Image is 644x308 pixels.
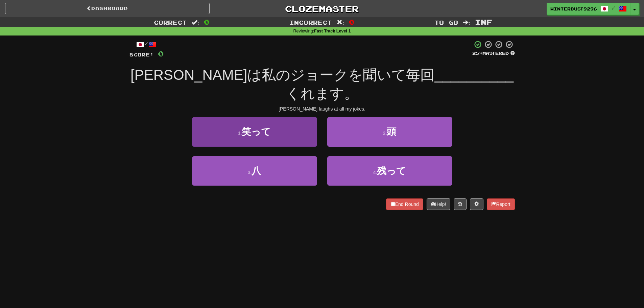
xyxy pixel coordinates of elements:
[434,67,514,83] span: __________
[5,3,210,14] a: Dashboard
[472,50,515,56] div: Mastered
[383,131,387,136] small: 2 .
[248,170,252,175] small: 3 .
[286,86,358,101] span: くれます。
[252,166,261,176] span: 八
[192,156,317,186] button: 3.八
[220,3,424,15] a: Clozemaster
[130,67,434,83] span: [PERSON_NAME]は私のジョークを聞いて毎回
[129,40,164,49] div: /
[373,170,377,175] small: 4 .
[550,6,597,12] span: WinterDust9296
[242,126,271,137] span: 笑って
[289,19,332,26] span: Incorrect
[387,126,396,137] span: 頭
[327,117,452,146] button: 2.頭
[454,198,467,210] button: Round history (alt+y)
[377,166,406,176] span: 残って
[192,20,199,25] span: :
[129,105,515,112] div: [PERSON_NAME] laughs at all my jokes.
[238,131,242,136] small: 1 .
[463,20,470,25] span: :
[475,18,492,26] span: Inf
[192,117,317,146] button: 1.笑って
[337,20,344,25] span: :
[129,52,154,57] span: Score:
[427,198,451,210] button: Help!
[612,5,615,10] span: /
[158,49,164,58] span: 0
[314,29,351,33] strong: Fast Track Level 1
[154,19,187,26] span: Correct
[547,3,630,15] a: WinterDust9296 /
[204,18,210,26] span: 0
[434,19,458,26] span: To go
[327,156,452,186] button: 4.残って
[472,50,482,56] span: 25 %
[386,198,423,210] button: End Round
[349,18,355,26] span: 0
[487,198,515,210] button: Report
